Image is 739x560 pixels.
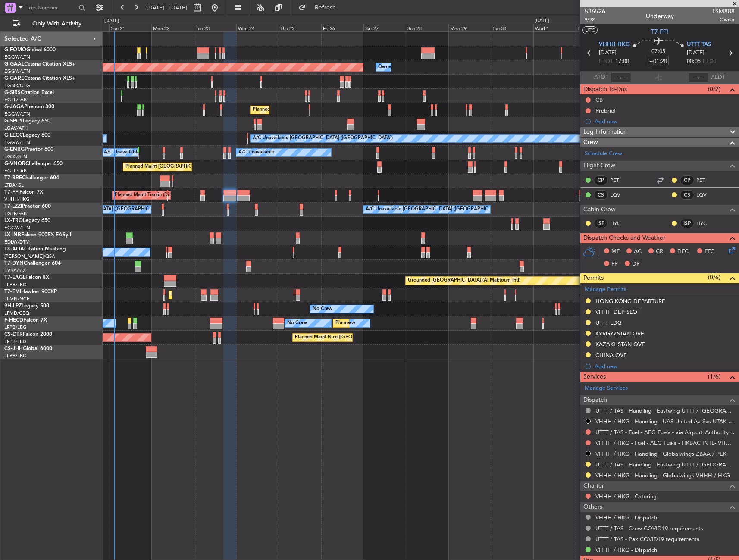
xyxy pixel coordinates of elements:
span: T7-EMI [4,289,21,294]
span: Dispatch To-Dos [583,84,627,94]
div: UTTT LDG [595,319,622,326]
span: FP [611,260,618,269]
a: G-SPCYLegacy 650 [4,119,50,124]
span: AC [634,247,642,256]
a: LFMN/NCE [4,296,30,302]
div: CP [680,175,694,185]
span: DP [632,260,640,269]
span: G-SPCY [4,119,23,124]
a: VHHH / HKG - Catering [595,493,657,500]
div: Wed 24 [236,24,279,31]
a: LQV [696,191,716,199]
span: 9H-LPZ [4,303,22,309]
a: EGGW/LTN [4,54,30,60]
a: T7-DYNChallenger 604 [4,261,61,266]
span: G-FOMO [4,47,26,53]
div: [DATE] [535,17,549,25]
div: ISP [594,219,608,228]
a: LFPB/LBG [4,353,27,359]
span: Permits [583,273,604,283]
span: DFC, [677,247,690,256]
div: Prebrief [595,107,616,114]
a: UTTT / TAS - Pax COVID19 requirements [595,535,699,543]
a: PET [610,176,629,184]
a: VHHH / HKG - Fuel - AEG Fuels - HKBAC INTL- VHHH / HKG [595,439,735,447]
a: G-LEGCLegacy 600 [4,133,50,138]
a: UTTT / TAS - Handling - Eastwing UTTT / [GEOGRAPHIC_DATA] [595,461,735,468]
span: 17:00 [615,57,629,66]
a: CS-DTRFalcon 2000 [4,332,52,337]
div: CB [595,96,603,103]
span: Leg Information [583,127,627,137]
a: HYC [696,219,716,227]
div: ISP [680,219,694,228]
div: KYRGYZSTAN OVF [595,330,644,337]
span: (1/6) [708,372,720,381]
div: Fri 26 [321,24,363,31]
a: T7-FFIFalcon 7X [4,190,43,195]
span: LX-INB [4,232,21,238]
a: LTBA/ISL [4,182,24,188]
div: Planned Maint Nice ([GEOGRAPHIC_DATA]) [295,331,391,344]
div: Mon 22 [151,24,194,31]
div: Planned Maint [GEOGRAPHIC_DATA] ([GEOGRAPHIC_DATA]) [335,317,471,330]
div: Planned Maint [GEOGRAPHIC_DATA] [171,288,254,301]
input: --:-- [611,72,631,83]
span: G-LEGC [4,133,23,138]
a: LFPB/LBG [4,324,27,331]
a: T7-LZZIPraetor 600 [4,204,51,209]
span: Dispatch Checks and Weather [583,233,665,243]
div: Add new [595,118,735,125]
div: Sun 28 [406,24,448,31]
div: VHHH DEP SLOT [595,308,640,316]
a: CS-JHHGlobal 6000 [4,346,52,351]
div: Add new [595,363,735,370]
span: Services [583,372,606,382]
a: LX-TROLegacy 650 [4,218,50,223]
div: No Crew [313,303,332,316]
span: 536526 [585,7,605,16]
a: UTTT / TAS - Fuel - AEG Fuels - via Airport Authority - [GEOGRAPHIC_DATA] / [GEOGRAPHIC_DATA] [595,429,735,436]
a: EGGW/LTN [4,111,30,117]
span: [DATE] [687,49,705,57]
a: LFPB/LBG [4,338,27,345]
div: Thu 25 [279,24,321,31]
a: EVRA/RIX [4,267,26,274]
a: G-FOMOGlobal 6000 [4,47,56,53]
a: EDLW/DTM [4,239,30,245]
span: CS-JHH [4,346,23,351]
a: G-GARECessna Citation XLS+ [4,76,75,81]
span: ATOT [594,73,608,82]
button: Refresh [294,1,346,15]
span: 9/22 [585,16,605,23]
div: CS [594,190,608,200]
a: [PERSON_NAME]/QSA [4,253,55,260]
div: A/C Unavailable [GEOGRAPHIC_DATA] ([GEOGRAPHIC_DATA]) [366,203,506,216]
a: EGLF/FAB [4,168,27,174]
a: VHHH / HKG - Dispatch [595,546,657,554]
button: Only With Activity [9,17,94,31]
a: EGGW/LTN [4,68,30,75]
div: A/C Unavailable [GEOGRAPHIC_DATA] (Stansted) [104,146,213,159]
a: LFPB/LBG [4,282,27,288]
span: LSM888 [712,7,735,16]
span: G-GAAL [4,62,24,67]
span: G-JAGA [4,104,24,109]
span: Only With Activity [22,21,91,27]
span: UTTT TAS [687,41,711,49]
a: 9H-LPZLegacy 500 [4,303,49,309]
span: LX-AOA [4,247,24,252]
div: KAZAKHSTAN OVF [595,341,645,348]
a: VHHH / HKG - Handling - Globalwings VHHH / HKG [595,472,730,479]
span: Crew [583,138,598,147]
div: Wed 1 [533,24,576,31]
a: LX-AOACitation Mustang [4,247,66,252]
a: G-VNORChallenger 650 [4,161,63,166]
a: T7-EMIHawker 900XP [4,289,57,294]
span: 00:05 [687,57,701,66]
span: Others [583,502,602,512]
div: Thu 2 [576,24,618,31]
a: UTTT / TAS - Handling - Eastwing UTTT / [GEOGRAPHIC_DATA] [595,407,735,414]
a: EGGW/LTN [4,225,30,231]
div: Planned Maint [GEOGRAPHIC_DATA] ([GEOGRAPHIC_DATA]) [253,103,388,116]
